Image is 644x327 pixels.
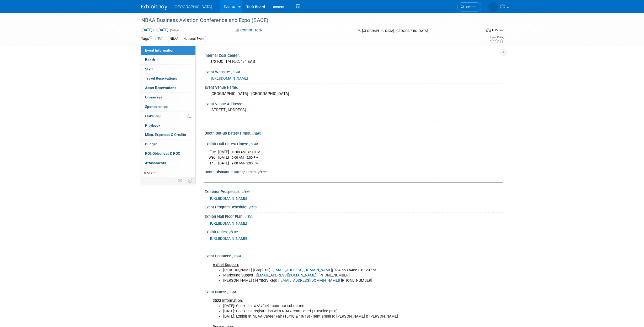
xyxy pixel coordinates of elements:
[209,155,218,160] td: Wed.
[232,150,260,154] span: 10:00 AM - 5:00 PM
[205,68,503,75] div: Event Website:
[141,36,163,42] td: Tags
[182,36,206,42] div: National Event
[140,16,473,25] div: NBAA Business Aviation Conference and Expo (BACE)
[209,58,499,66] div: 1/2 FJC, 1/4 PJC, 1/4 EAS
[210,108,323,112] pre: [STREET_ADDRESS]
[145,142,157,146] span: Budget
[141,93,195,102] a: Giveaways
[205,252,503,259] div: Event Contacts:
[257,273,316,278] a: [EMAIL_ADDRESS][DOMAIN_NAME]
[279,278,339,283] a: [EMAIL_ADDRESS][DOMAIN_NAME]
[141,149,195,158] a: ROI, Objectives & ROO
[141,168,195,177] a: more
[229,230,238,234] a: Edit
[145,58,161,62] span: Booth
[141,130,195,139] a: Misc. Expenses & Credits
[141,102,195,111] a: Sponsorships
[218,149,229,155] td: [DATE]
[223,273,442,278] li: Marketing Support | | [PHONE_NUMBER]
[141,121,195,130] a: Playbook
[205,100,503,107] div: Event Venue Address:
[174,5,212,9] span: [GEOGRAPHIC_DATA]
[141,55,195,64] a: Booth
[145,76,177,80] span: Travel Reservations
[488,2,498,12] img: Darren Hall
[157,58,160,61] i: Booth reservation complete
[145,86,176,90] span: Asset Reservations
[141,112,195,121] a: Tasks6%
[205,203,503,210] div: Event Program Schedule:
[205,168,503,175] div: Booth Dismantle Dates/Times:
[141,46,195,55] a: Event Information
[209,160,218,166] td: Thu.
[210,221,247,225] a: [URL][DOMAIN_NAME]
[211,76,248,80] a: [URL][DOMAIN_NAME]
[242,190,251,194] a: Edit
[227,290,236,294] a: Edit
[223,268,442,273] li: [PERSON_NAME] (Graphics) | | 734-663-6466 ext. 20773
[457,2,481,12] a: Search
[249,142,258,146] a: Edit
[205,140,503,147] div: Exhibit Hall Dates/Times:
[249,206,257,209] a: Edit
[141,27,169,32] span: [DATE] [DATE]
[205,52,503,58] div: Internal Cost Center:
[155,114,161,118] span: 6%
[490,36,504,38] div: Event Rating
[252,132,261,135] a: Edit
[205,84,503,90] div: Event Venue Name:
[145,161,166,165] span: Attachments
[145,123,160,128] span: Playbook
[145,95,162,99] span: Giveaways
[213,263,239,267] b: Avfuel Support:
[141,74,195,83] a: Travel Reservations
[169,29,180,32] span: (3 days)
[176,177,185,184] td: Personalize Event Tab Strip
[141,4,167,10] img: ExhibitDay
[218,155,229,160] td: [DATE]
[185,177,195,184] td: Toggle Event Tabs
[209,149,218,155] td: Tue.
[213,298,243,303] b: 2023 Information:
[231,70,240,74] a: Edit
[486,28,491,32] img: Format-Inperson.png
[152,28,157,32] span: to
[205,213,503,219] div: Exhibit Hall Floor Plan:
[205,288,503,295] div: Event Notes:
[464,5,476,9] span: Search
[234,27,265,33] button: Committed
[232,161,258,165] span: 9:00 AM - 3:00 PM
[450,27,504,35] div: Event Format
[141,140,195,149] a: Budget
[168,36,180,42] div: NBAA
[232,254,241,258] a: Edit
[145,151,180,156] span: ROI, Objectives & ROO
[362,29,428,33] span: [GEOGRAPHIC_DATA], [GEOGRAPHIC_DATA]
[141,158,195,168] a: Attachments
[205,129,503,136] div: Booth Set-up Dates/Times:
[144,170,152,174] span: more
[145,67,153,71] span: Staff
[145,132,186,137] span: Misc. Expenses & Credits
[492,28,504,32] div: In-Person
[145,104,168,109] span: Sponsorships
[210,236,247,241] a: [URL][DOMAIN_NAME]
[245,215,253,219] a: Edit
[232,156,258,159] span: 9:00 AM - 5:00 PM
[141,83,195,92] a: Asset Reservations
[223,314,442,319] li: [DATE]: Exhibit at NBAA Career Fair (10/18 & 10/19) - sent email to [PERSON_NAME] & [PERSON_NAME]
[209,90,499,98] div: [GEOGRAPHIC_DATA] - [GEOGRAPHIC_DATA]
[218,160,229,166] td: [DATE]
[223,309,442,314] li: [DATE]: Co-exhibit registration with NBAA completed (+ invoice paid)
[205,228,503,235] div: Exhibit Rules:
[155,37,163,41] a: Edit
[223,303,442,309] li: [DATE]: Co-exhibit w/Avfuel | contract submitted
[210,196,247,201] a: [URL][DOMAIN_NAME]
[145,114,161,118] span: Tasks
[223,278,442,283] li: [PERSON_NAME] (Territory Rep) | | [PHONE_NUMBER]
[205,188,503,195] div: Exhibitor Prospectus:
